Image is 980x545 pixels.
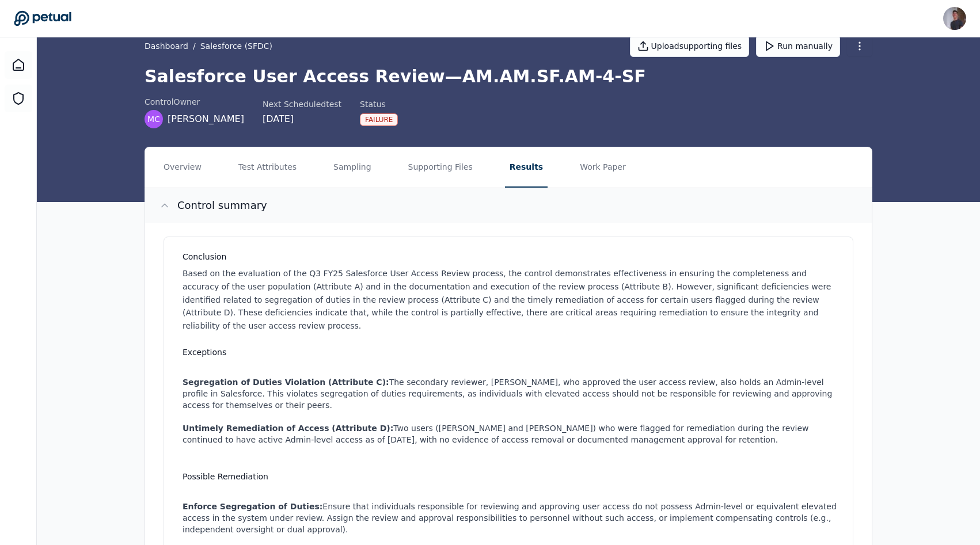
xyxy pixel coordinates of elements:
[145,147,872,188] nav: Tabs
[145,40,188,52] a: Dashboard
[183,346,839,358] h3: Exceptions
[575,147,630,188] button: Work Paper
[505,147,548,188] button: Results
[183,422,839,445] li: Two users ([PERSON_NAME] and [PERSON_NAME]) who were flagged for remediation during the review co...
[147,113,160,125] span: MC
[404,147,477,188] button: Supporting Files
[145,96,244,108] div: control Owner
[329,147,376,188] button: Sampling
[183,267,839,333] p: Based on the evaluation of the Q3 FY25 Salesforce User Access Review process, the control demonst...
[14,10,71,26] a: Go to Dashboard
[234,147,301,188] button: Test Attributes
[183,502,322,511] strong: Enforce Segregation of Duties:
[630,35,750,57] button: Uploadsupporting files
[168,112,244,126] span: [PERSON_NAME]
[5,85,32,112] a: SOC
[943,7,966,30] img: Andrew Li
[145,40,272,52] div: /
[177,197,267,214] h2: Control summary
[183,424,393,433] strong: Untimely Remediation of Access (Attribute D):
[263,98,341,110] div: Next Scheduled test
[5,51,32,79] a: Dashboard
[200,40,272,52] button: Salesforce (SFDC)
[145,188,872,223] button: Control summary
[145,66,872,87] h1: Salesforce User Access Review — AM.AM.SF.AM-4-SF
[183,376,839,411] li: The secondary reviewer, [PERSON_NAME], who approved the user access review, also holds an Admin-l...
[183,378,389,387] strong: Segregation of Duties Violation (Attribute C):
[183,471,839,482] h3: Possible Remediation
[183,251,839,262] h3: Conclusion
[360,113,398,126] div: Failure
[263,112,341,126] div: [DATE]
[756,35,840,57] button: Run manually
[183,501,839,535] li: Ensure that individuals responsible for reviewing and approving user access do not possess Admin-...
[159,147,206,188] button: Overview
[360,98,398,110] div: Status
